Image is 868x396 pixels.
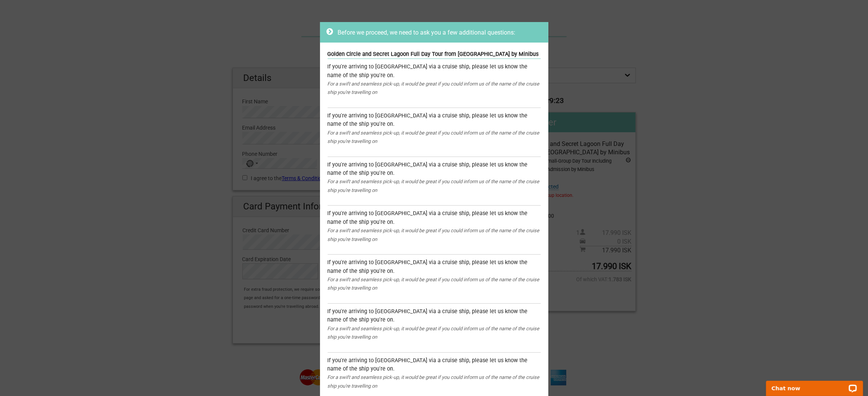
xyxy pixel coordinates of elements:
[328,356,541,374] div: If you're arriving to [GEOGRAPHIC_DATA] via a cruise ship, please let us know the name of the shi...
[328,373,541,390] div: For a swift and seamless pick-up, it would be great if you could inform us of the name of the cru...
[328,209,541,227] div: If you're arriving to [GEOGRAPHIC_DATA] via a cruise ship, please let us know the name of the shi...
[328,276,541,293] div: For a swift and seamless pick-up, it would be great if you could inform us of the name of the cru...
[328,325,541,342] div: For a swift and seamless pick-up, it would be great if you could inform us of the name of the cru...
[328,177,541,195] div: For a swift and seamless pick-up, it would be great if you could inform us of the name of the cru...
[338,29,516,36] span: Before we proceed, we need to ask you a few additional questions:
[328,227,541,244] div: For a swift and seamless pick-up, it would be great if you could inform us of the name of the cru...
[328,80,541,97] div: For a swift and seamless pick-up, it would be great if you could inform us of the name of the cru...
[328,161,541,178] div: If you're arriving to [GEOGRAPHIC_DATA] via a cruise ship, please let us know the name of the shi...
[761,372,868,396] iframe: LiveChat chat widget
[328,129,541,146] div: For a swift and seamless pick-up, it would be great if you could inform us of the name of the cru...
[328,307,541,325] div: If you're arriving to [GEOGRAPHIC_DATA] via a cruise ship, please let us know the name of the shi...
[328,50,541,59] div: Golden Circle and Secret Lagoon Full Day Tour from [GEOGRAPHIC_DATA] by Minibus
[328,112,541,129] div: If you're arriving to [GEOGRAPHIC_DATA] via a cruise ship, please let us know the name of the shi...
[328,258,541,276] div: If you're arriving to [GEOGRAPHIC_DATA] via a cruise ship, please let us know the name of the shi...
[328,63,541,80] div: If you're arriving to [GEOGRAPHIC_DATA] via a cruise ship, please let us know the name of the shi...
